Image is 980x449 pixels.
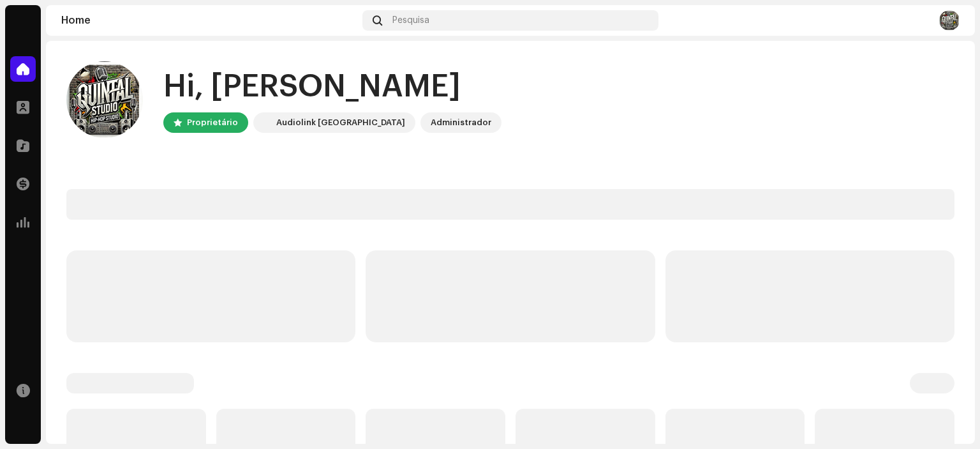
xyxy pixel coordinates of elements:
[61,15,357,26] div: Home
[276,115,405,130] div: Audiolink [GEOGRAPHIC_DATA]
[187,115,238,130] div: Proprietário
[163,66,501,107] div: Hi, [PERSON_NAME]
[939,10,960,31] img: 93e5755a-44c2-4162-bfa6-451f688b96a5
[431,115,491,130] div: Administrador
[392,15,429,26] span: Pesquisa
[256,115,271,130] img: 730b9dfe-18b5-4111-b483-f30b0c182d82
[66,61,143,138] img: 93e5755a-44c2-4162-bfa6-451f688b96a5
